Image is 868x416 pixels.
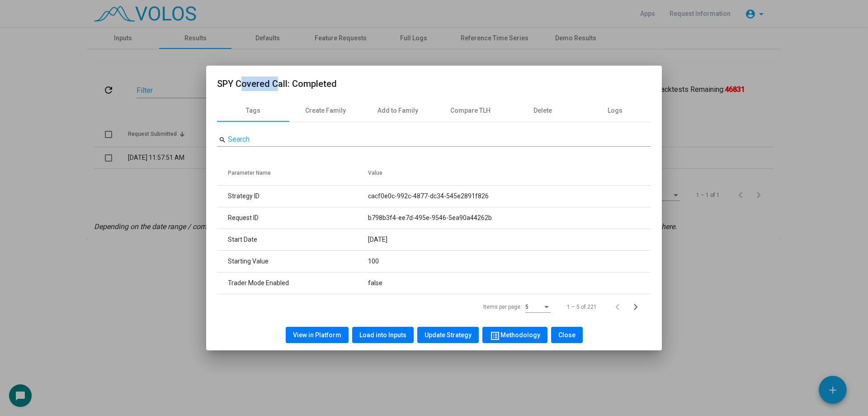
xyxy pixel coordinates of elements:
[425,331,472,339] span: Update Strategy
[567,303,597,311] div: 1 – 5 of 221
[482,327,547,343] button: Methodology
[377,106,418,115] div: Add to Family
[368,186,651,207] td: cacf0e0c-992c-4877-dc34-545e2891f826
[352,327,414,343] button: Load into Inputs
[490,331,540,339] span: Methodology
[558,331,576,339] span: Close
[608,106,623,115] div: Logs
[483,303,522,311] div: Items per page:
[217,273,368,294] td: Trader Mode Enabled
[368,273,651,294] td: false
[217,77,651,91] h2: SPY Covered Call: Completed
[217,160,368,186] th: Parameter Name
[450,106,491,115] div: Compare TLH
[611,298,629,316] button: Previous page
[219,136,226,144] mat-icon: search
[286,327,349,343] button: View in Platform
[551,327,583,343] button: Close
[533,106,552,115] div: Delete
[359,331,406,339] span: Load into Inputs
[246,106,260,115] div: Tags
[368,207,651,229] td: b798b3f4-ee7d-495e-9546-5ea90a44262b
[305,106,346,115] div: Create Family
[629,298,647,316] button: Next page
[368,229,651,251] td: [DATE]
[217,251,368,273] td: Starting Value
[525,304,551,311] mat-select: Items per page:
[293,331,341,339] span: View in Platform
[490,330,500,341] mat-icon: list_alt
[368,160,651,186] th: Value
[368,251,651,273] td: 100
[217,229,368,251] td: Start Date
[217,186,368,207] td: Strategy ID
[525,304,528,310] span: 5
[417,327,479,343] button: Update Strategy
[217,207,368,229] td: Request ID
